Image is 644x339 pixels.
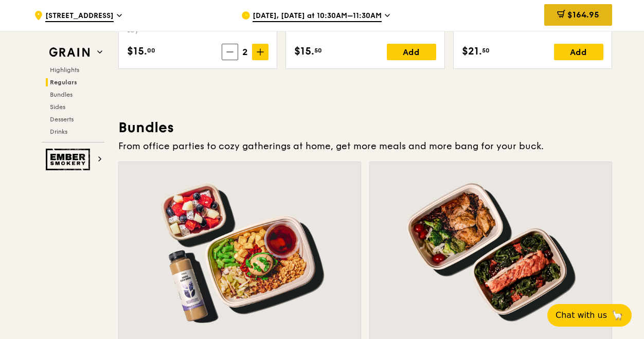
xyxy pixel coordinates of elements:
[253,11,382,22] span: [DATE], [DATE] at 10:30AM–11:30AM
[46,43,93,62] img: Grain web logo
[50,103,65,111] span: Sides
[50,66,79,74] span: Highlights
[50,79,77,86] span: Regulars
[118,139,612,153] div: From office parties to cozy gatherings at home, get more meals and more bang for your buck.
[556,309,607,322] span: Chat with us
[45,11,114,22] span: [STREET_ADDRESS]
[294,44,314,59] span: $15.
[238,45,252,59] span: 2
[50,128,67,135] span: Drinks
[147,46,155,55] span: 00
[314,46,322,55] span: 50
[118,118,612,137] h3: Bundles
[567,10,599,20] span: $164.95
[554,44,603,60] div: Add
[611,309,623,322] span: 🦙
[127,44,147,59] span: $15.
[46,149,93,170] img: Ember Smokery web logo
[50,116,74,123] span: Desserts
[462,44,482,59] span: $21.
[50,91,73,98] span: Bundles
[482,46,490,55] span: 50
[387,44,436,60] div: Add
[547,304,632,327] button: Chat with us🦙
